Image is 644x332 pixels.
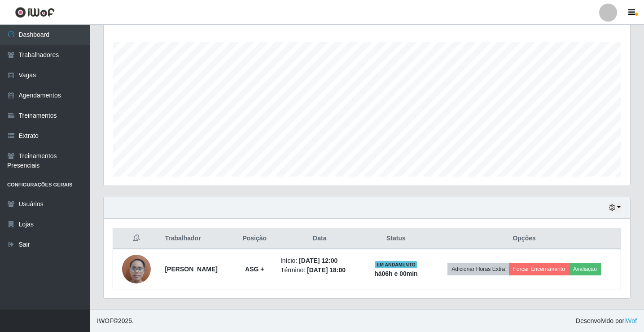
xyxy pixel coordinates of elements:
th: Opções [428,228,621,249]
th: Posição [234,228,275,249]
time: [DATE] 18:00 [307,266,346,274]
button: Avaliação [569,263,601,275]
span: EM ANDAMENTO [375,261,417,268]
li: Término: [280,266,359,275]
th: Data [275,228,364,249]
th: Trabalhador [159,228,234,249]
strong: [PERSON_NAME] [165,266,217,273]
span: © 2025 . [97,316,134,326]
a: iWof [624,317,637,324]
button: Adicionar Horas Extra [447,263,509,275]
th: Status [364,228,428,249]
img: 1745621907459.jpeg [122,250,151,288]
li: Início: [280,256,359,266]
time: [DATE] 12:00 [299,257,337,264]
span: IWOF [97,317,114,324]
strong: ASG + [245,266,264,273]
img: CoreUI Logo [15,7,55,18]
button: Forçar Encerramento [509,263,569,275]
span: Desenvolvido por [576,316,637,326]
strong: há 06 h e 00 min [374,270,418,277]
